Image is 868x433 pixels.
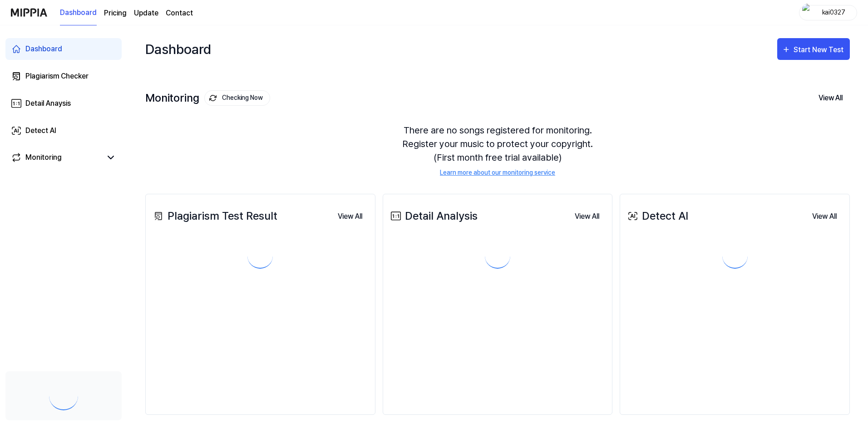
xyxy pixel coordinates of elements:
[209,94,217,102] img: monitoring Icon
[104,8,127,19] a: Pricing
[799,5,857,20] button: profilekai0327
[166,8,193,19] a: Contact
[145,90,270,106] div: Monitoring
[145,34,211,64] div: Dashboard
[811,89,850,108] button: View All
[25,125,56,136] div: Detect AI
[134,8,158,19] a: Update
[802,4,813,22] img: profile
[25,98,71,109] div: Detail Anaysis
[777,38,850,60] button: Start New Test
[805,207,844,226] button: View All
[145,113,850,188] div: There are no songs registered for monitoring. Register your music to protect your copyright. (Fir...
[151,208,277,224] div: Plagiarism Test Result
[794,44,845,56] div: Start New Test
[5,65,122,87] a: Plagiarism Checker
[330,207,370,226] a: View All
[567,207,607,226] a: View All
[204,90,270,106] button: Checking Now
[60,0,97,25] a: Dashboard
[5,38,122,60] a: Dashboard
[25,152,62,163] div: Monitoring
[816,7,851,17] div: kai0327
[805,207,844,226] a: View All
[5,93,122,114] a: Detail Anaysis
[389,208,478,224] div: Detail Analysis
[25,71,89,82] div: Plagiarism Checker
[440,168,555,177] a: Learn more about our monitoring service
[5,120,122,142] a: Detect AI
[330,207,370,226] button: View All
[25,44,62,54] div: Dashboard
[11,152,102,163] a: Monitoring
[626,208,688,224] div: Detect AI
[567,207,607,226] button: View All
